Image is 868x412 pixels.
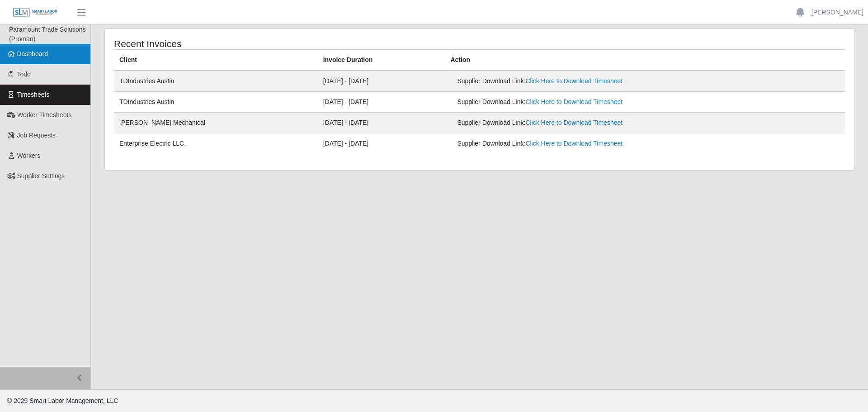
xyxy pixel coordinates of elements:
div: Supplier Download Link: [457,139,703,148]
span: Worker Timesheets [17,111,71,118]
span: Timesheets [17,91,50,98]
span: Supplier Settings [17,172,65,180]
span: Job Requests [17,132,56,139]
span: © 2025 Smart Labor Management, LLC [7,397,118,404]
td: [DATE] - [DATE] [318,71,445,92]
div: Supplier Download Link: [457,118,703,128]
a: [PERSON_NAME] [811,8,863,17]
span: Dashboard [17,50,48,57]
span: Workers [17,152,41,159]
div: Supplier Download Link: [457,76,703,86]
a: Click Here to Download Timesheet [525,140,623,147]
a: Click Here to Download Timesheet [525,98,623,105]
td: [PERSON_NAME] Mechanical [114,113,318,133]
span: Todo [17,71,31,78]
span: Paramount Trade Solutions (Proman) [9,26,86,43]
img: SLM Logo [13,8,58,18]
th: Invoice Duration [318,50,445,71]
td: [DATE] - [DATE] [318,113,445,133]
div: Supplier Download Link: [457,97,703,107]
td: Enterprise Electric LLC. [114,133,318,154]
h4: Recent Invoices [114,38,410,49]
a: Click Here to Download Timesheet [525,77,623,85]
td: TDIndustries Austin [114,92,318,113]
td: TDIndustries Austin [114,71,318,92]
th: Action [445,50,845,71]
td: [DATE] - [DATE] [318,133,445,154]
a: Click Here to Download Timesheet [525,119,623,126]
td: [DATE] - [DATE] [318,92,445,113]
th: Client [114,50,318,71]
